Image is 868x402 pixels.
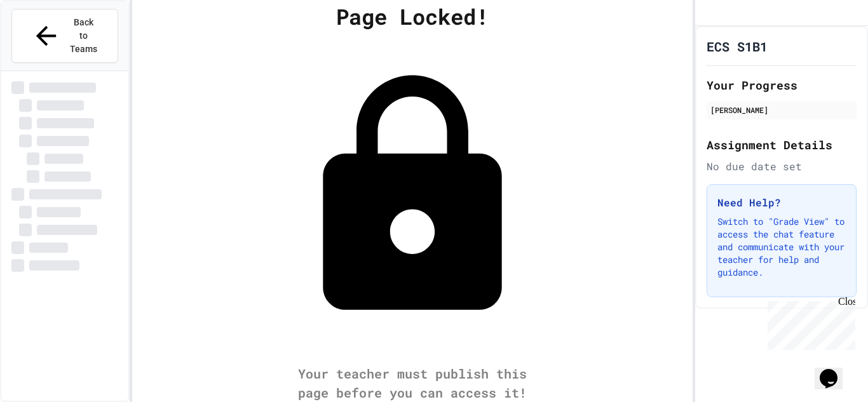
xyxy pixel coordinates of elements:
[717,215,846,279] p: Switch to "Grade View" to access the chat feature and communicate with your teacher for help and ...
[710,104,853,116] div: [PERSON_NAME]
[717,195,846,210] h3: Need Help?
[11,9,118,63] button: Back to Teams
[815,351,855,389] iframe: chat widget
[285,364,539,402] div: Your teacher must publish this page before you can access it!
[763,296,855,350] iframe: chat widget
[707,76,857,94] h2: Your Progress
[5,5,88,81] div: Chat with us now!Close
[707,37,768,55] h1: ECS S1B1
[707,136,857,154] h2: Assignment Details
[69,16,98,56] span: Back to Teams
[707,159,857,174] div: No due date set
